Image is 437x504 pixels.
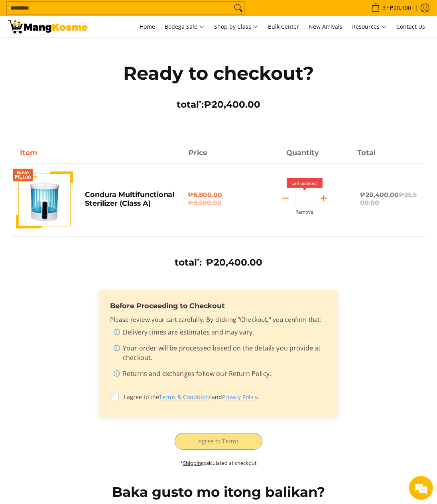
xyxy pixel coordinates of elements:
h2: Baka gusto mo itong balikan? [8,484,429,501]
nav: Main Menu [96,16,429,37]
a: Condura Multifunctional Sterilizer (Class A) [85,190,175,207]
span: ₱20,400.00 [360,191,417,207]
a: Home [136,16,159,37]
span: 3 [381,5,387,11]
a: Contact Us [392,16,429,37]
img: Your Shopping Cart | Mang Kosme [8,20,88,33]
button: Subtract [276,192,295,205]
li: Delivery times are estimates and may vary. [113,327,327,340]
a: Terms & Conditions (opens in new tab) [159,393,212,401]
span: ₱6,800.00 [188,191,249,207]
a: Bodega Sale [161,16,209,37]
span: Home [140,23,155,30]
h1: Ready to checkout? [115,62,322,85]
span: Contact Us [396,23,425,30]
span: New Arrivals [309,23,343,30]
span: I agree to the and . [124,393,327,401]
del: ₱25,500.00 [360,191,417,207]
span: Bodega Sale [165,22,205,32]
a: Bulk Center [264,16,303,37]
span: Bulk Center [268,23,299,30]
a: Resources [348,16,391,37]
div: Order confirmation and disclaimers [99,290,338,417]
span: Resources [352,22,387,32]
a: Privacy Policy (opens in new tab) [222,393,258,401]
button: Add [314,192,333,205]
button: Search [232,2,245,14]
img: Default Title Condura Multifunctional Sterilizer (Class A) [16,171,73,228]
button: Remove [295,209,313,215]
h3: total : [175,257,202,268]
h3: total : [115,99,322,110]
a: Shop by Class [210,16,262,37]
input: I agree to theTerms & Conditions (opens in new tab)andPrivacy Policy (opens in new tab). [110,393,119,402]
div: Please review your cart carefully. By clicking "Checkout," you confirm that: [110,315,327,382]
span: Shop by Class [214,22,258,32]
h3: Before Proceeding to Checkout [110,301,327,310]
small: * calculated at checkout [180,459,257,467]
span: Save ₱5,100 [15,170,31,180]
li: Your order will be processed based on the details you provide at checkout. [113,343,327,366]
span: • [369,4,413,12]
span: ₱20,400.00 [206,257,263,268]
span: ₱20,400.00 [204,99,260,110]
span: ₱20,400 [389,5,412,11]
label: Cart updated! [287,178,323,188]
a: New Arrivals [305,16,346,37]
li: Returns and exchanges follow our Return Policy. [113,369,327,382]
del: ₱8,500.00 [188,199,249,207]
a: Shipping [183,459,204,467]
